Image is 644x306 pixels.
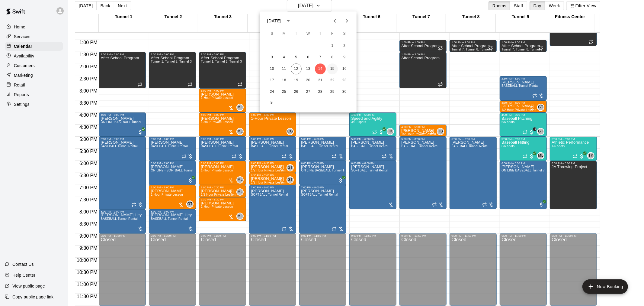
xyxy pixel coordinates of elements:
button: 10 [267,63,277,74]
button: 8 [327,52,338,63]
button: 4 [279,52,290,63]
span: Sunday [267,28,277,40]
button: 7 [315,52,326,63]
button: 17 [267,75,277,86]
button: Previous month [329,15,341,27]
button: 5 [291,52,302,63]
span: Wednesday [303,28,314,40]
button: 19 [291,75,302,86]
span: Friday [327,28,338,40]
span: Saturday [339,28,350,40]
button: 30 [339,86,350,97]
button: 15 [327,63,338,74]
button: 14 [315,63,326,74]
button: 2 [339,41,350,51]
button: 31 [267,98,277,109]
button: 3 [267,52,277,63]
span: Tuesday [291,28,302,40]
button: 18 [279,75,290,86]
div: [DATE] [267,18,281,24]
span: Monday [279,28,290,40]
button: 23 [339,75,350,86]
button: Next month [341,15,353,27]
button: 22 [327,75,338,86]
button: 16 [339,63,350,74]
button: calendar view is open, switch to year view [283,16,293,26]
button: 12 [291,63,302,74]
button: 24 [267,86,277,97]
button: 25 [279,86,290,97]
button: 6 [303,52,314,63]
button: 29 [327,86,338,97]
button: 26 [291,86,302,97]
button: 1 [327,41,338,51]
button: 13 [303,63,314,74]
button: 21 [315,75,326,86]
button: 27 [303,86,314,97]
button: 11 [279,63,290,74]
button: 9 [339,52,350,63]
button: 20 [303,75,314,86]
span: Thursday [315,28,326,40]
button: 28 [315,86,326,97]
